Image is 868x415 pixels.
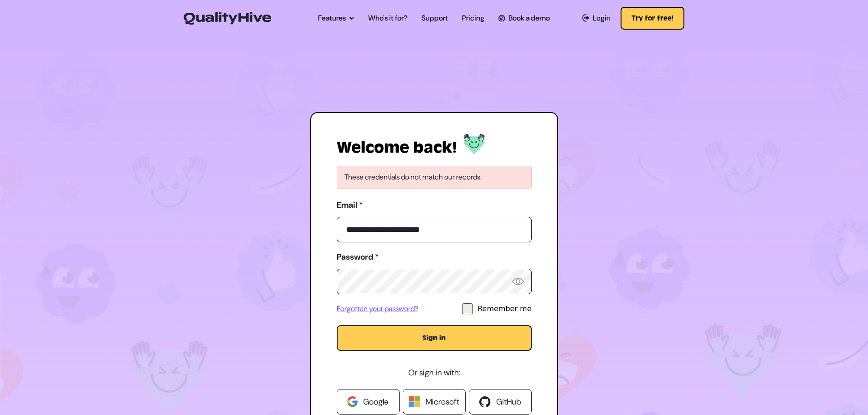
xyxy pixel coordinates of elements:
[463,134,485,154] img: Log in to QualityHive
[469,389,532,415] a: GitHub
[363,395,389,408] span: Google
[426,395,459,408] span: Microsoft
[318,13,354,24] a: Features
[344,172,524,183] p: These credentials do not match our records.
[337,250,532,264] label: Password *
[462,13,484,24] a: Pricing
[421,13,448,24] a: Support
[478,303,531,314] div: Remember me
[337,325,532,351] button: Sign in
[512,278,524,285] img: Reveal Password
[337,389,400,415] a: Google
[409,396,420,407] img: Windows
[337,198,532,212] label: Email *
[184,12,271,25] img: QualityHive - Bug Tracking Tool
[337,138,457,157] h1: Welcome back!
[337,365,532,380] p: Or sign in with:
[496,395,521,408] span: GitHub
[368,13,407,24] a: Who's it for?
[582,13,611,24] a: Login
[479,396,491,408] img: Github
[347,396,358,407] img: Google
[498,15,504,21] img: Book a QualityHive Demo
[498,13,550,24] a: Book a demo
[593,13,611,24] span: Login
[621,7,684,30] button: Try for free!
[403,389,466,415] a: Microsoft
[337,303,418,314] a: Forgotten your password?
